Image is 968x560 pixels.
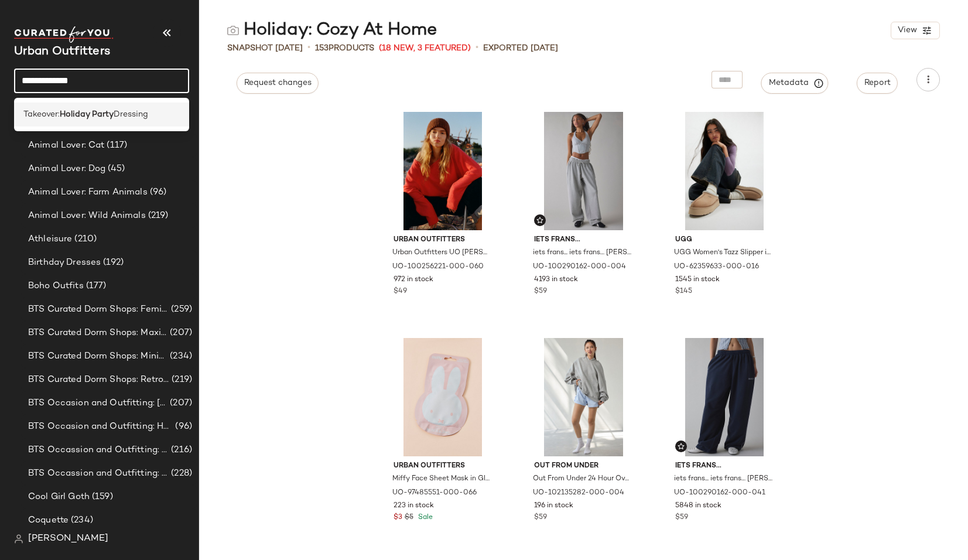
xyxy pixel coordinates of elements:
span: $145 [675,286,692,297]
span: Out From Under 24 Hour Oversized Hoodie Sweatshirt in Grey, Women's at Urban Outfitters [533,474,632,484]
span: BTS Occassion and Outfitting: First Day Fits [28,467,169,480]
img: 97485551_066_b [384,338,502,456]
span: 153 [315,44,329,53]
img: 102135282_004_b [525,338,642,456]
img: svg%3e [678,443,685,450]
span: Cool Girl Goth [28,490,90,504]
span: BTS Curated Dorm Shops: Minimalist [28,350,167,363]
span: Birthday Dresses [28,256,101,269]
span: Boho Outfits [28,279,84,293]
span: (207) [167,326,192,340]
span: Animal Lover: Wild Animals [28,209,146,223]
span: Metadata [768,78,822,88]
button: Report [857,73,898,94]
span: (45) [105,162,125,176]
span: iets frans... [534,235,633,245]
span: iets frans... iets frans… [PERSON_NAME] Wide Leg Jogger Pant in Grey, Women's at Urban Outfitters [533,248,632,258]
span: 4193 in stock [534,275,578,285]
span: [PERSON_NAME] [28,532,108,546]
img: cfy_white_logo.C9jOOHJF.svg [14,26,114,43]
span: • [476,41,478,55]
span: UO-100290162-000-004 [533,262,626,272]
span: Urban Outfitters UO [PERSON_NAME] Oversized Off-The-Shoulder Sweater in Red, Women's at Urban Out... [392,248,491,258]
span: (96) [173,420,192,433]
span: iets frans... [675,461,774,472]
button: Request changes [237,73,319,94]
span: BTS Occasion and Outfitting: [PERSON_NAME] to Party [28,397,167,410]
span: Animal Lover: Farm Animals [28,186,148,199]
img: 100290162_041_b [666,338,784,456]
span: BTS Occasion and Outfitting: Homecoming Dresses [28,420,173,433]
div: Holiday: Cozy At Home [227,19,437,42]
button: Metadata [761,73,829,94]
span: Urban Outfitters [394,461,492,472]
span: (234) [69,514,93,527]
span: $3 [394,513,402,523]
b: Holiday Party [60,108,114,121]
span: UGG Women's Tazz Slipper in Sand, Women's at Urban Outfitters [674,248,773,258]
span: Report [864,78,891,88]
button: View [891,22,940,39]
span: (159) [90,490,113,504]
span: (219) [146,209,169,223]
span: BTS Curated Dorm Shops: Maximalist [28,326,167,340]
span: Miffy Face Sheet Mask in Glowing at Urban Outfitters [392,474,491,484]
span: (207) [167,397,192,410]
span: $5 [405,513,413,523]
span: Athleisure [28,233,72,246]
span: Takeover: [23,108,60,121]
span: (192) [101,256,124,269]
span: Animal Lover: Cat [28,139,104,152]
span: (259) [169,303,192,316]
span: iets frans... iets frans… [PERSON_NAME] Wide Leg Jogger Pant in Navy, Women's at Urban Outfitters [674,474,773,484]
span: Out From Under [534,461,633,472]
span: UO-97485551-000-066 [392,488,477,498]
img: svg%3e [536,217,543,224]
span: 972 in stock [394,275,433,285]
span: UO-102135282-000-004 [533,488,624,498]
span: Request changes [244,78,312,88]
span: Dressing [114,108,148,121]
span: Sale [416,514,433,521]
img: 62359633_016_b [666,112,784,230]
span: (210) [72,233,97,246]
span: (219) [169,373,192,387]
span: Current Company Name [14,46,110,58]
span: 196 in stock [534,501,573,511]
span: UO-100256221-000-060 [392,262,484,272]
span: (228) [169,467,192,480]
img: svg%3e [14,534,23,544]
span: $59 [534,513,547,523]
span: $59 [675,513,688,523]
span: Snapshot [DATE] [227,42,303,54]
img: 100290162_004_b [525,112,642,230]
span: 5848 in stock [675,501,721,511]
span: BTS Curated Dorm Shops: Feminine [28,303,169,316]
span: 223 in stock [394,501,434,511]
span: (216) [169,443,192,457]
div: Products [315,42,374,54]
span: Coquette [28,514,69,527]
img: svg%3e [227,25,239,36]
span: $49 [394,286,407,297]
span: View [897,26,917,35]
span: (96) [148,186,167,199]
span: UO-62359633-000-016 [674,262,759,272]
p: Exported [DATE] [483,42,558,54]
span: • [307,41,310,55]
span: (234) [167,350,192,363]
span: UO-100290162-000-041 [674,488,765,498]
span: BTS Occassion and Outfitting: Campus Lounge [28,443,169,457]
span: $59 [534,286,547,297]
span: UGG [675,235,774,245]
span: (117) [104,139,127,152]
span: Animal Lover: Dog [28,162,105,176]
span: BTS Curated Dorm Shops: Retro+ Boho [28,373,169,387]
span: 1545 in stock [675,275,720,285]
img: 100256221_060_b [384,112,502,230]
span: (18 New, 3 Featured) [379,42,471,54]
span: (177) [84,279,107,293]
span: Urban Outfitters [394,235,492,245]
